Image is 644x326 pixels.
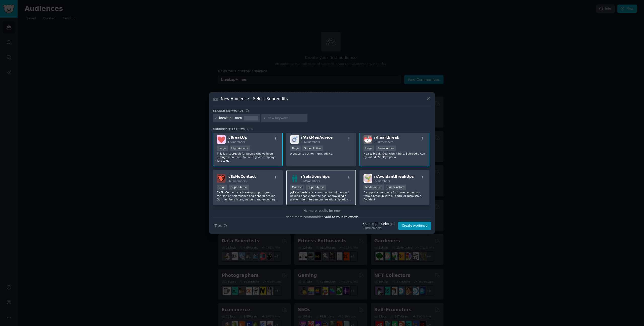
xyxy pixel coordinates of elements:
[227,140,245,143] span: 47k members
[301,180,320,183] span: 3.6M members
[213,109,244,112] h3: Search keywords
[213,209,431,213] div: No more results for now
[229,185,250,190] div: Super Active
[217,191,279,201] p: Ex No Contact is a breakup support group focused on self-reliance and general healing. Our member...
[363,226,395,230] div: 8.0M Members
[247,128,253,131] span: 9 / 10
[213,213,431,220] div: Need more communities?
[290,174,299,183] img: relationships
[217,152,279,162] p: This is a subreddit for people who've been through a breakup. You're in good company. Talk to us!
[363,222,395,226] div: 5 Subreddit s Selected
[374,180,390,183] span: 7k members
[364,135,372,144] img: heartbreak
[290,185,304,190] div: Massive
[306,185,327,190] div: Super Active
[219,116,242,121] div: breakup+ men
[301,174,330,179] span: r/ relationships
[227,135,247,139] span: r/ BreakUp
[364,145,374,151] div: Huge
[290,191,352,201] p: /r/Relationships is a community built around helping people and the goal of providing a platform ...
[364,191,425,201] p: A support community for those recovering from a breakup with a Fearful or Dismissive Avoidant
[376,145,396,151] div: Super Active
[374,174,414,179] span: r/ AvoidantBreakUps
[217,135,226,144] img: BreakUp
[217,174,226,183] img: ExNoContact
[290,152,352,155] p: A space to ask for men's advice.
[221,96,288,101] h3: New Audience - Select Subreddits
[374,140,393,143] span: 134k members
[230,145,250,151] div: High Activity
[217,185,227,190] div: Huge
[364,185,384,190] div: Medium Size
[213,221,229,230] button: Tips
[364,174,372,183] img: AvoidantBreakUps
[325,215,358,219] span: Add to your keywords
[398,222,431,230] button: Create Audience
[364,152,425,159] p: Hearts break. Deal with it here. Subreddit icon by: /u/ladleVonDymphna
[290,135,299,144] img: AskMenAdvice
[374,135,399,139] span: r/ heartbreak
[301,140,320,143] span: 666k members
[267,116,306,121] input: New Keyword
[217,145,228,151] div: Large
[227,174,256,179] span: r/ ExNoContact
[301,135,333,139] span: r/ AskMenAdvice
[386,185,406,190] div: Super Active
[227,180,247,183] span: 166k members
[213,128,245,131] span: Subreddit Results
[290,145,301,151] div: Huge
[215,223,222,228] span: Tips
[302,145,323,151] div: Super Active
